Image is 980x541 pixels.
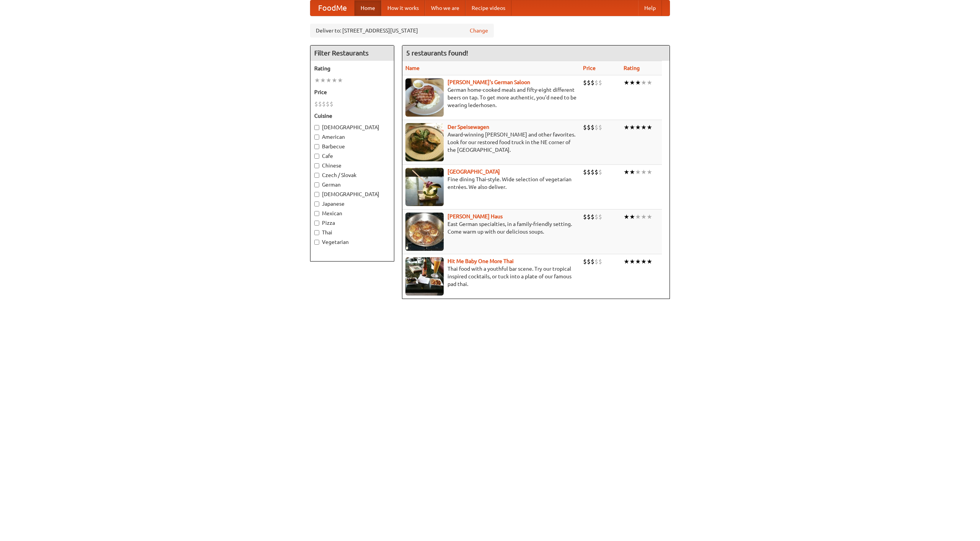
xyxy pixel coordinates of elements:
label: Thai [314,229,390,236]
a: [GEOGRAPHIC_DATA] [448,169,500,175]
p: Thai food with a youthful bar scene. Try our tropical inspired cocktails, or tuck into a plate of... [405,265,577,288]
a: Hit Me Baby One More Thai [448,258,514,264]
li: $ [314,100,318,108]
p: Fine dining Thai-style. Wide selection of vegetarian entrées. We also deliver. [405,175,577,191]
label: Czech / Slovak [314,171,390,179]
h5: Cuisine [314,112,390,120]
li: $ [330,100,333,108]
input: Mexican [314,211,319,216]
li: ★ [624,78,629,87]
li: $ [318,100,322,108]
label: Vegetarian [314,238,390,246]
li: $ [591,123,595,132]
li: ★ [332,76,337,84]
li: ★ [635,168,641,176]
li: ★ [647,213,652,221]
li: ★ [624,213,629,221]
li: ★ [635,213,641,221]
a: Price [583,65,596,71]
a: Who we are [425,0,465,16]
input: Vegetarian [314,240,319,245]
li: $ [598,168,602,176]
li: ★ [647,78,652,87]
li: ★ [629,168,635,176]
li: $ [583,213,587,221]
label: German [314,181,390,188]
input: [DEMOGRAPHIC_DATA] [314,192,319,197]
h4: Filter Restaurants [310,45,394,61]
p: German home-cooked meals and fifty-eight different beers on tap. To get more authentic, you'd nee... [405,86,577,109]
li: ★ [641,123,647,132]
label: [DEMOGRAPHIC_DATA] [314,123,390,131]
label: Mexican [314,210,390,217]
li: ★ [314,76,320,84]
h5: Rating [314,65,390,72]
li: $ [591,257,595,266]
li: $ [598,213,602,221]
li: ★ [629,78,635,87]
li: $ [587,123,591,132]
li: ★ [641,213,647,221]
a: [PERSON_NAME]'s German Saloon [448,79,530,85]
a: Help [638,0,662,16]
li: $ [595,168,598,176]
input: American [314,135,319,140]
li: ★ [629,213,635,221]
p: East German specialties, in a family-friendly setting. Come warm up with our delicious soups. [405,220,577,236]
input: Chinese [314,163,319,168]
a: [PERSON_NAME] Haus [448,213,503,219]
li: $ [587,213,591,221]
li: $ [595,123,598,132]
a: Home [354,0,381,16]
img: babythai.jpg [405,257,444,296]
li: ★ [629,123,635,132]
li: $ [595,213,598,221]
a: Rating [624,65,640,71]
li: $ [583,78,587,87]
li: $ [591,78,595,87]
li: ★ [641,78,647,87]
li: ★ [326,76,332,84]
li: ★ [320,76,326,84]
li: ★ [635,257,641,266]
label: [DEMOGRAPHIC_DATA] [314,190,390,198]
input: Barbecue [314,144,319,149]
label: Chinese [314,162,390,169]
a: Der Speisewagen [448,124,489,130]
a: How it works [381,0,425,16]
li: ★ [624,257,629,266]
li: $ [322,100,326,108]
input: Japanese [314,201,319,206]
p: Award-winning [PERSON_NAME] and other favorites. Look for our restored food truck in the NE corne... [405,131,577,154]
label: Cafe [314,152,390,160]
img: speisewagen.jpg [405,123,444,161]
li: $ [598,123,602,132]
div: Deliver to: [STREET_ADDRESS][US_STATE] [310,24,494,37]
label: Pizza [314,219,390,227]
li: ★ [647,123,652,132]
input: Cafe [314,154,319,159]
li: ★ [641,257,647,266]
input: Pizza [314,221,319,226]
img: esthers.jpg [405,78,444,117]
input: Thai [314,230,319,235]
li: $ [595,78,598,87]
label: Japanese [314,200,390,208]
li: $ [595,257,598,266]
li: $ [587,78,591,87]
a: Recipe videos [465,0,511,16]
label: American [314,133,390,141]
input: German [314,182,319,187]
img: satay.jpg [405,168,444,206]
li: $ [583,168,587,176]
li: ★ [647,168,652,176]
h5: Price [314,88,390,96]
li: ★ [641,168,647,176]
li: $ [587,257,591,266]
li: $ [583,123,587,132]
li: $ [591,168,595,176]
li: ★ [624,168,629,176]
